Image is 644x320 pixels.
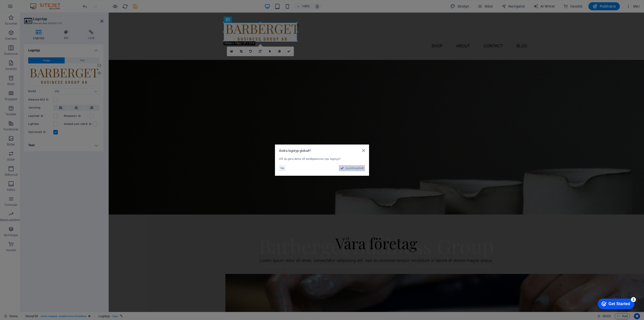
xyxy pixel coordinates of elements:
[4,3,41,13] div: Get Started 3 items remaining, 40% complete
[279,149,311,153] span: Ändra logotyp globalt?
[280,165,284,171] span: Nej
[279,157,365,161] div: Vill du göra detta till webbplatsens nya logotyp?
[37,1,42,6] div: 3
[15,6,36,10] div: Get Started
[339,165,365,171] button: Ja, ändra globalt
[345,165,364,171] span: Ja, ändra globalt
[279,165,286,171] button: Nej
